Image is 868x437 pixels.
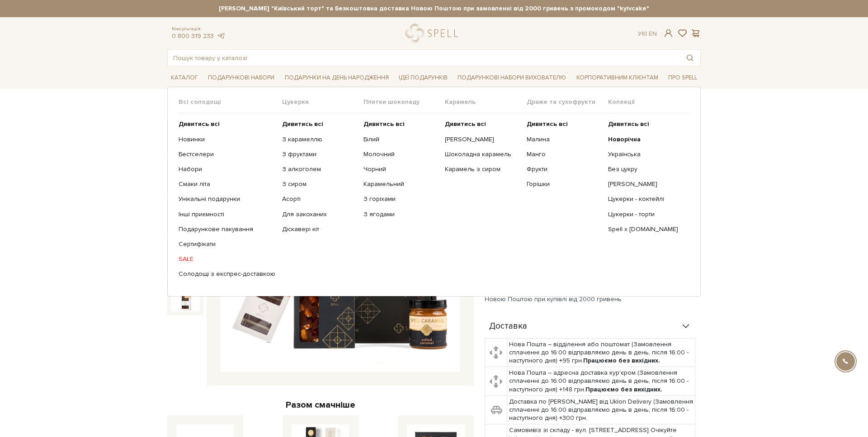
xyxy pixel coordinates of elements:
[608,135,641,143] b: Новорічна
[282,120,357,128] a: Дивитись всі
[445,98,526,106] span: Карамель
[363,195,438,203] a: З горіхами
[507,338,695,367] td: Нова Пошта – відділення або поштомат (Замовлення сплаченні до 16:00 відправляємо день в день, піс...
[527,120,568,128] b: Дивитись всі
[204,71,278,85] a: Подарункові набори
[179,270,275,278] a: Солодощі з експрес-доставкою
[608,225,683,233] a: Spell x [DOMAIN_NAME]
[363,210,438,218] a: З ягодами
[282,195,357,203] a: Асорті
[608,195,683,203] a: Цукерки - коктейлі
[585,386,662,393] b: Працюємо без вихідних.
[171,282,200,311] img: Подарунок Шоколадний комплімент
[608,165,683,173] a: Без цукру
[363,165,438,173] a: Чорний
[445,135,519,144] a: [PERSON_NAME]
[573,70,662,85] a: Корпоративним клієнтам
[445,120,519,128] a: Дивитись всі
[282,135,357,144] a: З карамеллю
[179,225,275,233] a: Подарункове пакування
[608,210,683,218] a: Цукерки - торти
[608,135,683,144] a: Новорічна
[282,98,363,106] span: Цукерки
[489,322,527,330] span: Доставка
[179,255,275,263] a: SALE
[679,50,700,66] button: Пошук товару у каталозі
[454,70,570,85] a: Подарункові набори вихователю
[445,120,486,128] b: Дивитись всі
[363,135,438,144] a: Білий
[282,225,357,233] a: Діскавері кіт
[216,32,225,40] a: telegram
[282,210,357,218] a: Для закоханих
[363,98,445,106] span: Плитки шоколаду
[179,180,275,188] a: Смаки літа
[527,180,601,188] a: Горішки
[172,26,225,32] span: Консультація:
[282,180,357,188] a: З сиром
[179,120,220,128] b: Дивитись всі
[608,120,649,128] b: Дивитись всі
[665,71,701,85] a: Про Spell
[167,71,202,85] a: Каталог
[608,98,689,106] span: Колекції
[167,5,701,13] strong: [PERSON_NAME] "Київський торт" та Безкоштовна доставка Новою Поштою при замовленні від 2000 гриве...
[649,30,657,37] a: En
[167,87,701,296] div: Каталог
[608,150,683,158] a: Українська
[179,165,275,173] a: Набори
[638,30,657,38] div: Ук
[363,180,438,188] a: Карамельний
[406,24,462,42] a: logo
[167,399,474,411] div: Разом смачніше
[527,120,601,128] a: Дивитись всі
[395,71,451,85] a: Ідеї подарунків
[179,150,275,158] a: Бестселери
[445,165,519,173] a: Карамель з сиром
[179,240,275,248] a: Сертифікати
[608,120,683,128] a: Дивитись всі
[527,150,601,158] a: Манго
[527,165,601,173] a: Фрукти
[608,180,683,188] a: [PERSON_NAME]
[179,120,275,128] a: Дивитись всі
[445,150,519,158] a: Шоколадна карамель
[179,135,275,144] a: Новинки
[646,30,647,37] span: |
[583,357,660,364] b: Працюємо без вихідних.
[179,210,275,218] a: Інші приємності
[363,120,438,128] a: Дивитись всі
[507,395,695,424] td: Доставка по [PERSON_NAME] від Uklon Delivery (Замовлення сплаченні до 16:00 відправляємо день в д...
[363,120,405,128] b: Дивитись всі
[282,150,357,158] a: З фруктами
[507,367,695,396] td: Нова Пошта – адресна доставка кур'єром (Замовлення сплаченні до 16:00 відправляємо день в день, п...
[179,195,275,203] a: Унікальні подарунки
[282,165,357,173] a: З алкоголем
[172,32,214,40] a: 0 800 319 233
[527,98,608,106] span: Драже та сухофрукти
[527,135,601,144] a: Малина
[168,50,679,66] input: Пошук товару у каталозі
[281,71,392,85] a: Подарунки на День народження
[179,98,282,106] span: Всі солодощі
[282,120,323,128] b: Дивитись всі
[363,150,438,158] a: Молочний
